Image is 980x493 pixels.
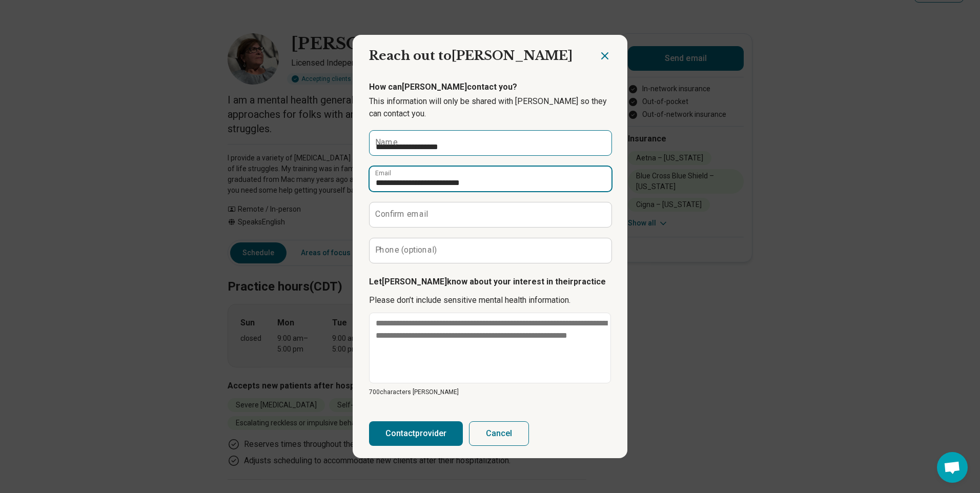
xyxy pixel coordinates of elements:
button: Close dialog [599,50,611,62]
label: Email [375,170,391,176]
p: Let [PERSON_NAME] know about your interest in their practice [369,276,611,288]
span: Reach out to [PERSON_NAME] [369,48,573,63]
label: Name [375,138,398,147]
label: Phone (optional) [375,246,437,254]
label: Confirm email [375,210,428,218]
p: How can [PERSON_NAME] contact you? [369,81,611,93]
p: Please don’t include sensitive mental health information. [369,294,611,306]
p: 700 characters [PERSON_NAME] [369,387,611,397]
button: Cancel [469,421,529,446]
button: Contactprovider [369,421,463,446]
p: This information will only be shared with [PERSON_NAME] so they can contact you. [369,95,611,120]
